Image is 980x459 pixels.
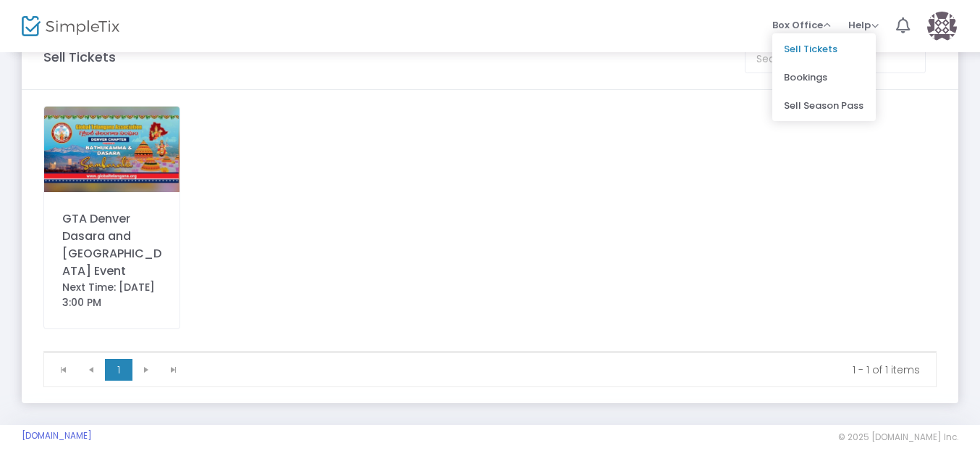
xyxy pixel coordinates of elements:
li: Sell Tickets [772,35,876,63]
m-panel-title: Sell Tickets [43,47,116,67]
input: Search Events [745,45,926,73]
kendo-pager-info: 1 - 1 of 1 items [198,363,920,377]
li: Bookings [772,63,876,91]
span: Box Office [772,18,831,32]
span: Page 1 [105,359,132,381]
li: Sell Season Pass [772,91,876,120]
a: [DOMAIN_NAME] [22,430,92,442]
span: © 2025 [DOMAIN_NAME] Inc. [838,431,958,443]
span: Help [848,18,879,32]
div: GTA Denver Dasara and [GEOGRAPHIC_DATA] Event [62,210,161,280]
div: Next Time: [DATE] 3:00 PM [62,280,161,310]
img: 638916837926056815WhatsAppImage2024-08-11at18.03.142103033e.jpg [44,107,179,192]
